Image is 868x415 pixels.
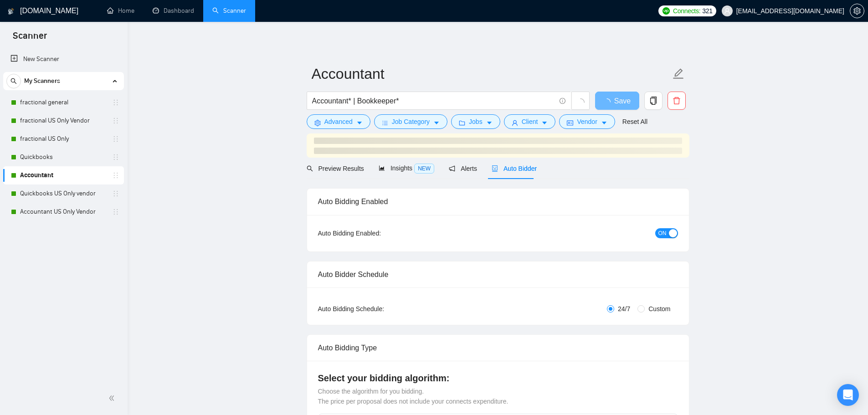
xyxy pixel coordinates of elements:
[318,335,678,361] div: Auto Bidding Type
[318,261,678,287] div: Auto Bidder Schedule
[112,172,119,179] span: holder
[850,4,864,18] button: setting
[5,29,54,48] span: Scanner
[577,117,597,127] span: Vendor
[601,119,607,126] span: caret-down
[492,165,498,172] span: robot
[112,154,119,161] span: holder
[20,130,107,148] a: fractional US Only
[112,99,119,106] span: holder
[492,165,537,172] span: Auto Bidder
[112,208,119,215] span: holder
[433,119,440,126] span: caret-down
[312,62,671,85] input: Scanner name...
[20,93,107,112] a: fractional general
[414,164,434,174] span: NEW
[318,388,508,405] span: Choose the algorithm for you bidding. The price per proposal does not include your connects expen...
[307,165,364,172] span: Preview Results
[622,117,647,127] a: Reset All
[567,119,573,126] span: idcard
[837,384,859,406] div: Open Intercom Messenger
[112,135,119,143] span: holder
[374,114,447,129] button: barsJob Categorycaret-down
[614,95,631,107] span: Save
[603,98,614,106] span: loading
[850,7,864,15] span: setting
[324,117,353,127] span: Advanced
[356,119,363,126] span: caret-down
[668,92,686,110] button: delete
[658,228,667,238] span: ON
[108,394,118,403] span: double-left
[307,114,370,129] button: settingAdvancedcaret-down
[20,166,107,184] a: Accountant
[107,7,134,15] a: homeHome
[645,304,674,314] span: Custom
[724,8,730,14] span: user
[20,203,107,221] a: Accountant US Only Vendor
[459,119,465,126] span: folder
[392,117,430,127] span: Job Category
[379,165,385,171] span: area-chart
[644,92,663,110] button: copy
[449,165,477,172] span: Alerts
[6,74,21,88] button: search
[312,95,555,107] input: Search Freelance Jobs...
[318,189,678,215] div: Auto Bidding Enabled
[318,304,438,314] div: Auto Bidding Schedule:
[153,7,194,15] a: dashboardDashboard
[307,165,313,172] span: search
[7,78,21,84] span: search
[112,190,119,197] span: holder
[702,6,712,16] span: 321
[3,50,124,68] li: New Scanner
[512,119,518,126] span: user
[673,68,684,80] span: edit
[20,148,107,166] a: Quickbooks
[469,117,483,127] span: Jobs
[522,117,538,127] span: Client
[850,7,864,15] a: setting
[449,165,455,172] span: notification
[614,304,634,314] span: 24/7
[3,72,124,221] li: My Scanners
[504,114,556,129] button: userClientcaret-down
[10,50,117,68] a: New Scanner
[559,114,615,129] button: idcardVendorcaret-down
[318,228,438,238] div: Auto Bidding Enabled:
[595,92,639,110] button: Save
[451,114,500,129] button: folderJobscaret-down
[318,372,678,384] h4: Select your bidding algorithm:
[541,119,548,126] span: caret-down
[212,7,246,15] a: searchScanner
[20,112,107,130] a: fractional US Only Vendor
[486,119,493,126] span: caret-down
[20,184,107,203] a: Quickbooks US Only vendor
[645,97,662,105] span: copy
[379,164,434,172] span: Insights
[668,97,685,105] span: delete
[8,4,14,19] img: logo
[576,98,585,107] span: loading
[24,72,60,90] span: My Scanners
[112,117,119,124] span: holder
[560,98,565,104] span: info-circle
[382,119,388,126] span: bars
[314,119,321,126] span: setting
[673,6,700,16] span: Connects:
[663,7,670,15] img: upwork-logo.png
